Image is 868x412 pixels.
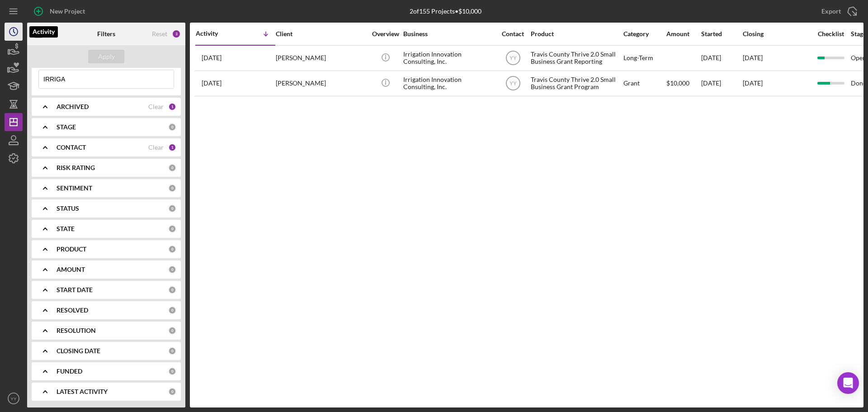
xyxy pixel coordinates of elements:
[701,71,742,95] div: [DATE]
[168,225,176,233] div: 0
[276,46,366,70] div: [PERSON_NAME]
[168,143,176,152] div: 1
[50,2,85,20] div: New Project
[57,144,86,151] b: CONTACT
[531,46,621,70] div: Travis County Thrive 2.0 Small Business Grant Reporting
[168,286,176,294] div: 0
[57,103,89,110] b: ARCHIVED
[812,2,863,20] button: Export
[57,164,95,171] b: RISK RATING
[168,367,176,375] div: 0
[509,81,516,87] text: YY
[57,307,88,314] b: RESOLVED
[5,389,23,407] button: YY
[168,103,176,111] div: 1
[743,30,811,38] div: Closing
[168,245,176,253] div: 0
[368,30,402,38] div: Overview
[701,30,742,38] div: Started
[148,103,164,110] div: Clear
[623,71,665,95] div: Grant
[196,30,236,37] div: Activity
[88,50,124,63] button: Apply
[57,388,108,395] b: LATEST ACTIVITY
[11,396,17,401] text: YY
[531,30,621,38] div: Product
[98,50,115,63] div: Apply
[57,266,85,273] b: AMOUNT
[27,2,94,20] button: New Project
[837,372,859,394] div: Open Intercom Messenger
[623,30,665,38] div: Category
[168,184,176,192] div: 0
[172,29,181,38] div: 3
[403,71,494,95] div: Irrigation Innovation Consulting, Inc.
[57,246,86,253] b: PRODUCT
[403,30,494,38] div: Business
[168,306,176,314] div: 0
[57,205,79,212] b: STATUS
[57,368,82,375] b: FUNDED
[202,80,222,87] time: 2024-04-29 20:32
[743,79,763,87] time: [DATE]
[811,30,850,38] div: Checklist
[168,347,176,355] div: 0
[202,54,222,62] time: 2025-08-12 20:38
[666,30,700,38] div: Amount
[701,46,742,70] div: [DATE]
[821,2,841,20] div: Export
[57,286,93,294] b: START DATE
[496,30,530,38] div: Contact
[57,123,76,131] b: STAGE
[410,8,481,15] div: 2 of 155 Projects • $10,000
[57,327,96,334] b: RESOLUTION
[276,30,366,38] div: Client
[276,71,366,95] div: [PERSON_NAME]
[168,164,176,172] div: 0
[666,71,700,95] div: $10,000
[168,388,176,396] div: 0
[168,327,176,335] div: 0
[531,71,621,95] div: Travis County Thrive 2.0 Small Business Grant Program
[168,123,176,131] div: 0
[57,347,100,355] b: CLOSING DATE
[623,46,665,70] div: Long-Term
[743,54,763,62] time: [DATE]
[148,144,164,151] div: Clear
[152,30,167,38] div: Reset
[403,46,494,70] div: Irrigation Innovation Consulting, Inc.
[168,204,176,213] div: 0
[57,185,92,192] b: SENTIMENT
[57,225,75,232] b: STATE
[97,30,115,38] b: Filters
[168,265,176,274] div: 0
[509,55,516,62] text: YY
